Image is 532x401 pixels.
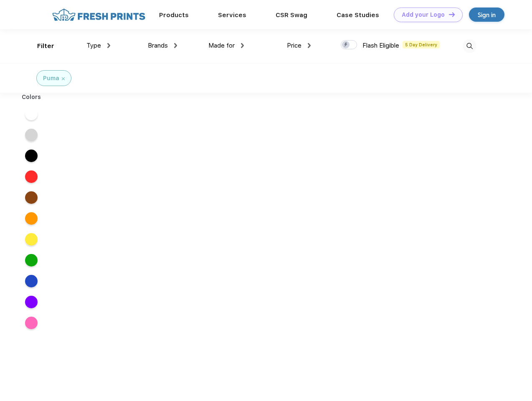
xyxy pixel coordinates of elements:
[148,42,168,49] span: Brands
[478,10,496,20] div: Sign in
[308,43,311,48] img: dropdown.png
[174,43,177,48] img: dropdown.png
[43,74,59,83] div: Puma
[86,42,101,49] span: Type
[107,43,110,48] img: dropdown.png
[463,39,476,53] img: desktop_search.svg
[402,11,445,18] div: Add your Logo
[15,93,48,102] div: Colors
[287,42,301,49] span: Price
[218,11,246,19] a: Services
[208,42,235,49] span: Made for
[403,41,440,48] span: 5 Day Delivery
[159,11,189,19] a: Products
[37,41,54,51] div: Filter
[241,43,244,48] img: dropdown.png
[469,8,504,22] a: Sign in
[62,77,65,80] img: filter_cancel.svg
[50,8,148,22] img: fo%20logo%202.webp
[449,12,455,17] img: DT
[362,42,399,49] span: Flash Eligible
[276,11,307,19] a: CSR Swag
